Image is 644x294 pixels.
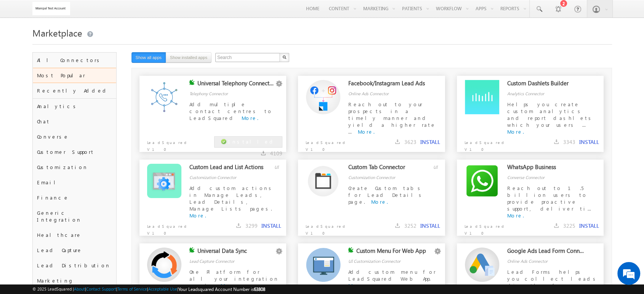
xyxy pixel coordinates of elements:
[465,248,499,282] img: Alternate Logo
[33,205,116,227] div: Generic Integration
[147,164,181,198] img: Alternate Logo
[189,185,274,212] span: Add custom actions in Manage Leads, Lead Details, Manage Lists pages.
[33,129,116,144] div: Converse
[189,80,195,85] img: checking status
[33,190,116,205] div: Finance
[507,128,524,135] a: More.
[563,222,575,229] span: 3225
[298,135,357,153] p: LeadSquared V1.0
[33,68,116,83] div: Most Popular
[245,222,258,229] span: 3299
[148,286,177,291] a: Acceptable Use
[308,166,338,197] img: Alternate Logo
[306,248,340,282] img: Alternate Logo
[74,286,85,291] a: About
[33,144,116,160] div: Customer Support
[404,138,417,145] span: 3623
[228,138,276,145] span: Installed
[147,248,181,282] img: Alternate Logo
[507,163,584,174] div: WhatsApp Business
[197,80,274,90] div: Universal Telephony Connector
[298,219,357,236] p: LeadSquared V1.0
[236,223,241,228] img: downloads
[33,243,116,258] div: Lead Capture
[197,247,274,258] div: Universal Data Sync
[33,53,116,68] div: All Connectors
[242,115,258,121] a: More.
[457,135,516,153] p: LeadSquared V1.0
[507,212,524,219] a: More.
[147,80,181,114] img: Alternate Logo
[306,80,340,114] img: Alternate Logo
[189,268,279,289] span: One Platform for all your integration needs
[348,101,436,135] span: Reach out to your prospects in a timely manner and yield a higher rate ...
[507,101,594,128] span: Helps you create custom analytics and report dashlets which your users ...
[358,128,375,135] a: More.
[348,247,354,252] img: checking status
[348,185,424,205] span: Create Custom tabs for Lead Details page.
[554,223,559,228] img: downloads
[33,175,116,190] div: Email
[32,27,82,39] span: Marketplace
[33,114,116,129] div: Chat
[139,219,199,236] p: LeadSquared V1.0
[348,80,425,90] div: Facebook/Instagram Lead Ads
[579,139,599,145] button: INSTALL
[33,258,116,273] div: Lead Distribution
[32,286,265,293] span: © 2025 LeadSquared | | | | |
[33,83,116,98] div: Recently Added
[457,219,516,236] p: LeadSquared V1.0
[33,160,116,175] div: Customization
[270,150,282,157] span: 4109
[420,222,440,229] button: INSTALL
[33,99,116,114] div: Analytics
[189,101,272,121] span: Add multiple contact centres to LeadSquared
[178,286,265,292] span: Your Leadsquared Account Number is
[261,151,266,155] img: downloads
[254,286,265,292] span: 63808
[189,247,195,252] img: checking status
[420,139,440,145] button: INSTALL
[371,198,388,205] a: More.
[554,139,559,144] img: downloads
[395,139,400,144] img: downloads
[166,52,211,63] button: Show installed apps
[33,227,116,243] div: Healthcare
[348,268,436,282] span: Add custom menu for LeadSquared Web App.
[131,52,166,63] button: Show all apps
[221,282,237,289] a: More.
[348,282,365,289] a: More.
[507,185,591,212] span: Reach out to 1.5 billion users to provide proactive support, deliver ti...
[563,138,575,145] span: 3343
[189,163,266,174] div: Custom Lead and List Actions
[117,286,147,291] a: Terms of Service
[465,80,499,114] img: Alternate Logo
[33,273,116,288] div: Marketing
[86,286,116,291] a: Contact Support
[261,222,281,229] button: INSTALL
[32,2,70,15] img: Custom Logo
[189,212,206,219] a: More.
[579,222,599,229] button: INSTALL
[282,55,286,59] img: Search
[507,80,584,90] div: Custom Dashlets Builder
[348,163,425,174] div: Custom Tab Connector
[395,223,400,228] img: downloads
[465,164,499,198] img: Alternate Logo
[507,247,584,258] div: Google Ads Lead Form Connector
[139,135,199,153] p: LeadSquared V1.0
[404,222,417,229] span: 3252
[356,247,433,258] div: Custom Menu For Web App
